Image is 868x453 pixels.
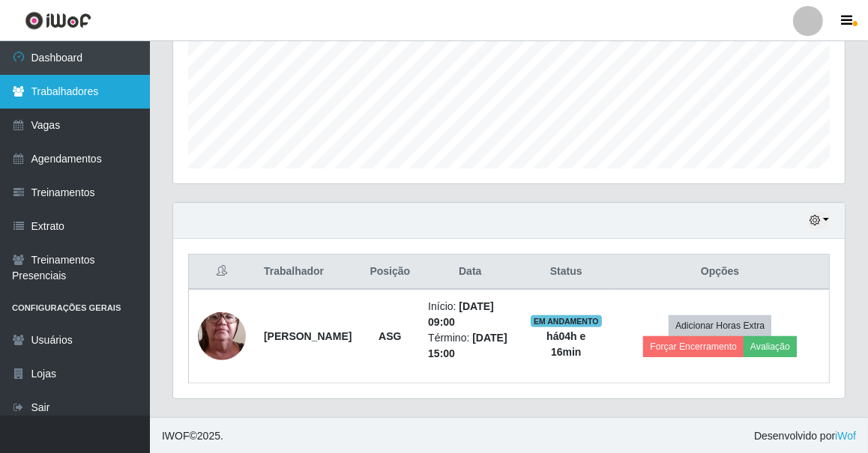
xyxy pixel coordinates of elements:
a: iWof [835,430,856,442]
th: Status [521,255,611,290]
li: Término: [428,330,512,362]
th: Trabalhador [255,255,361,290]
button: Avaliação [744,336,797,357]
strong: [PERSON_NAME] [264,330,352,342]
th: Opções [611,255,829,290]
span: Desenvolvido por [754,428,856,444]
span: IWOF [162,430,190,442]
button: Forçar Encerramento [643,336,744,357]
img: CoreUI Logo [25,11,91,30]
th: Posição [361,255,419,290]
time: [DATE] 09:00 [428,300,494,328]
strong: há 04 h e 16 min [546,330,585,358]
span: EM ANDAMENTO [531,315,602,327]
span: © 2025 . [162,428,223,444]
li: Início: [428,299,512,330]
strong: ASG [379,330,401,342]
th: Data [419,255,521,290]
img: 1744294731442.jpeg [198,283,246,389]
button: Adicionar Horas Extra [669,315,771,336]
